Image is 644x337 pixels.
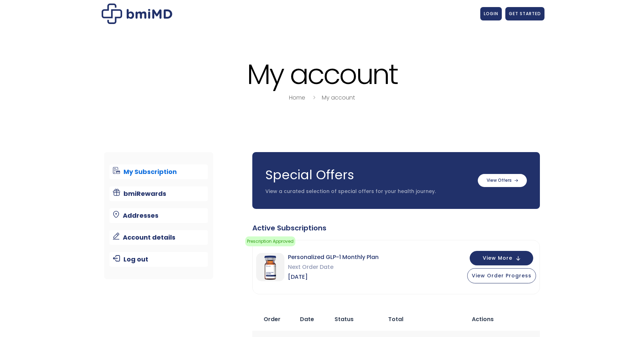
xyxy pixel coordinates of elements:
[265,188,471,195] p: View a curated selection of special offers for your health journey.
[480,7,502,20] a: LOGIN
[109,252,208,267] a: Log out
[256,253,284,281] img: Personalized GLP-1 Monthly Plan
[102,4,172,24] img: My account
[264,315,281,323] span: Order
[505,7,544,20] a: GET STARTED
[388,315,403,323] span: Total
[100,59,544,89] h1: My account
[245,236,295,246] span: Prescription Approved
[104,152,213,279] nav: Account pages
[109,164,208,179] a: My Subscription
[322,94,355,102] a: My account
[483,256,512,260] span: View More
[335,315,354,323] span: Status
[109,186,208,201] a: bmiRewards
[472,315,494,323] span: Actions
[300,315,314,323] span: Date
[289,94,305,102] a: Home
[265,166,471,184] h3: Special Offers
[288,262,379,272] span: Next Order Date
[288,272,379,282] span: [DATE]
[467,268,536,283] button: View Order Progress
[288,252,379,262] span: Personalized GLP-1 Monthly Plan
[252,223,540,233] div: Active Subscriptions
[310,94,318,102] i: breadcrumbs separator
[472,272,531,279] span: View Order Progress
[509,11,541,17] span: GET STARTED
[109,230,208,245] a: Account details
[109,208,208,223] a: Addresses
[484,11,498,17] span: LOGIN
[470,251,533,265] button: View More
